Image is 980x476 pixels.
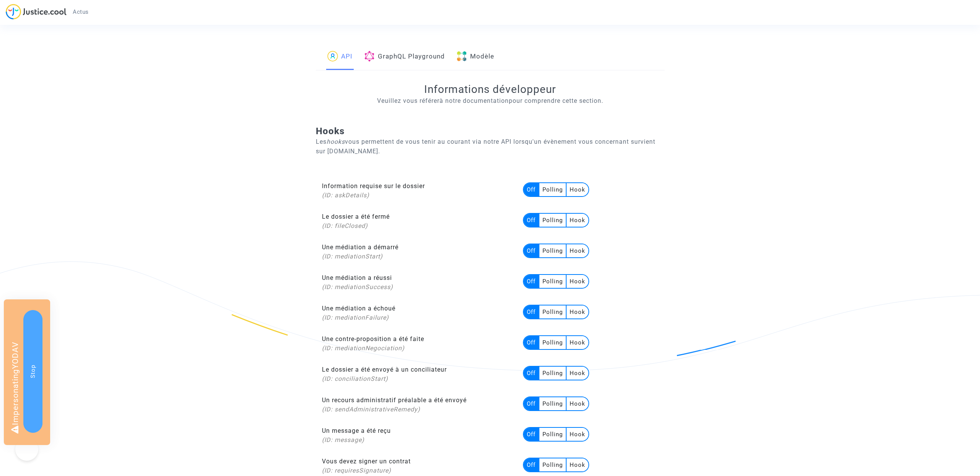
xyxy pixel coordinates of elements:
[29,365,36,378] span: Stop
[524,305,539,318] multi-toggle-item: Off
[322,405,516,414] div: (ID: sendAdministrativeRemedy)
[316,206,516,237] td: Le dossier a été fermé
[322,252,516,261] div: (ID: mediationStart)
[316,298,516,328] td: Une médiation a échoué
[567,367,588,380] multi-toggle-item: Hook
[567,397,588,410] multi-toggle-item: Hook
[327,51,338,62] img: icon-passager.svg
[322,435,516,445] div: (ID: message)
[73,8,89,15] span: Actus
[524,214,539,227] multi-toggle-item: Off
[567,458,588,471] multi-toggle-item: Hook
[316,359,516,390] td: Le dossier a été envoyé à un conciliateur
[322,466,516,475] div: (ID: requiresSignature)
[567,428,588,441] multi-toggle-item: Hook
[567,183,588,196] multi-toggle-item: Hook
[539,458,567,471] multi-toggle-item: Polling
[23,310,42,433] button: Stop
[322,374,516,383] div: (ID: conciliationStart)
[364,51,375,62] img: graphql.png
[567,336,588,349] multi-toggle-item: Hook
[316,83,665,96] h2: Informations développeur
[524,183,539,196] multi-toggle-item: Off
[539,336,567,349] multi-toggle-item: Polling
[316,390,516,420] td: Un recours administratif préalable a été envoyé
[539,275,567,288] multi-toggle-item: Polling
[6,4,67,19] img: jc-logo.svg
[524,367,539,380] multi-toggle-item: Off
[539,397,567,410] multi-toggle-item: Polling
[364,44,445,70] a: GraphQL Playground
[322,221,516,231] div: (ID: fileClosed)
[524,244,539,257] multi-toggle-item: Off
[316,267,516,298] td: Une médiation a réussi
[316,137,665,156] p: Les vous permettent de vous tenir au courant via notre API lorsqu'un évènement vous concernant su...
[539,305,567,318] multi-toggle-item: Polling
[524,275,539,288] multi-toggle-item: Off
[456,51,467,62] img: blocks.png
[327,44,353,70] a: API
[322,344,516,353] div: (ID: mediationNegociation)
[524,397,539,410] multi-toggle-item: Off
[322,191,516,200] div: (ID: askDetails)
[439,97,509,104] a: à notre documentation
[567,305,588,318] multi-toggle-item: Hook
[316,175,516,206] td: Information requise sur le dossier
[567,214,588,227] multi-toggle-item: Hook
[316,328,516,359] td: Une contre-proposition a été faite
[316,237,516,267] td: Une médiation a démarré
[67,6,95,18] a: Actus
[524,336,539,349] multi-toggle-item: Off
[539,428,567,441] multi-toggle-item: Polling
[539,183,567,196] multi-toggle-item: Polling
[456,44,494,70] a: Modèle
[4,299,50,445] div: Impersonating
[322,313,516,322] div: (ID: mediationFailure)
[539,244,567,257] multi-toggle-item: Polling
[15,438,38,461] iframe: Help Scout Beacon - Open
[524,458,539,471] multi-toggle-item: Off
[316,126,345,136] b: Hooks
[539,214,567,227] multi-toggle-item: Polling
[567,275,588,288] multi-toggle-item: Hook
[567,244,588,257] multi-toggle-item: Hook
[524,428,539,441] multi-toggle-item: Off
[327,138,345,145] i: hooks
[316,96,665,106] p: Veuillez vous référer pour comprendre cette section.
[539,367,567,380] multi-toggle-item: Polling
[316,420,516,451] td: Un message a été reçu
[322,283,516,292] div: (ID: mediationSuccess)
